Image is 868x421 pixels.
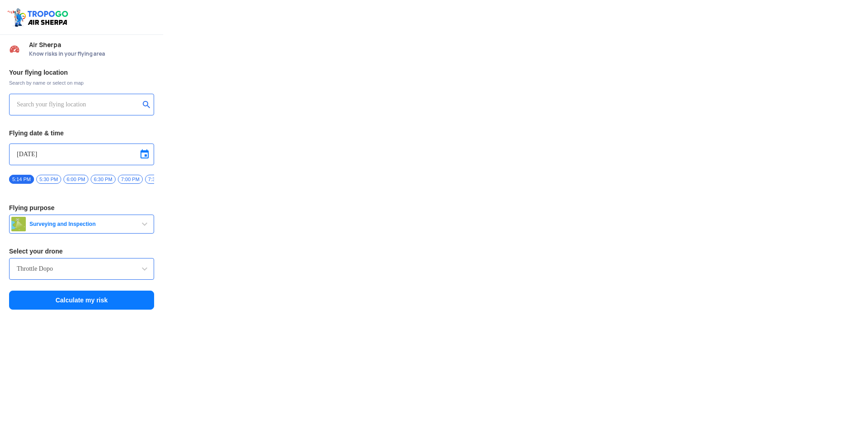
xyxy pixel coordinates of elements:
[9,215,154,234] button: Surveying and Inspection
[9,79,154,86] span: Search by name or select on map
[9,43,20,54] img: Risk Scores
[26,220,139,228] span: Surveying and Inspection
[17,99,140,110] input: Search your flying location
[9,130,154,136] h3: Flying date & time
[9,175,34,184] span: 5:14 PM
[91,175,116,184] span: 6:30 PM
[63,175,88,184] span: 6:00 PM
[9,248,154,254] h3: Select your drone
[29,50,154,57] span: Know risks in your flying area
[9,69,154,76] h3: Your flying location
[9,291,154,310] button: Calculate my risk
[36,175,61,184] span: 5:30 PM
[11,217,26,231] img: survey.png
[7,7,71,28] img: ic_tgdronemaps.svg
[29,41,154,48] span: Air Sherpa
[118,175,143,184] span: 7:00 PM
[9,205,154,211] h3: Flying purpose
[17,149,146,160] input: Select Date
[17,263,146,274] input: Search by name or Brand
[145,175,170,184] span: 7:30 PM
